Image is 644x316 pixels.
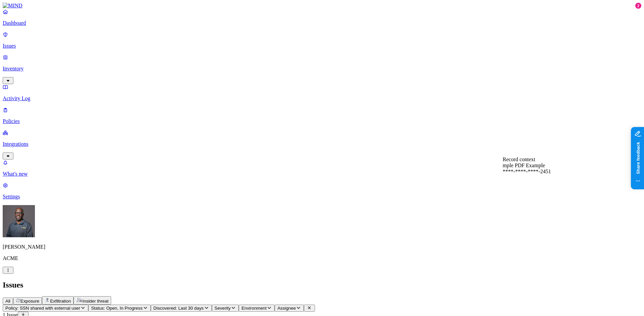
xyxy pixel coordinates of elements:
span: Insider threat [82,299,108,304]
span: Environment [241,306,267,311]
p: Settings [3,194,641,200]
span: Exfiltration [50,299,71,304]
span: Severity [215,306,231,311]
p: What's new [3,171,641,177]
p: Activity Log [3,96,641,102]
span: Discovered: Last 30 days [153,306,204,311]
span: Policy: SSN shared with external user [5,306,80,311]
span: All [5,299,10,304]
p: Dashboard [3,20,641,26]
p: Policies [3,118,641,124]
span: Assignee [277,306,296,311]
p: Integrations [3,141,641,147]
img: Gregory Thomas [3,205,35,237]
p: ACME [3,255,641,261]
div: 2 [635,3,641,9]
span: Exposure [20,299,39,304]
p: Inventory [3,66,641,72]
img: MIND [3,3,22,9]
p: Issues [3,43,641,49]
span: Status: Open, In Progress [91,306,142,311]
div: Record context [503,156,551,163]
h2: Issues [3,280,641,290]
p: [PERSON_NAME] [3,244,641,250]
